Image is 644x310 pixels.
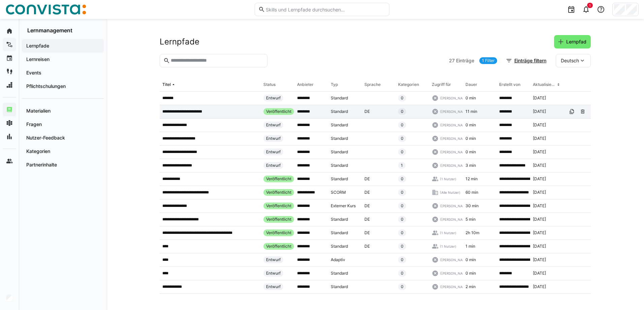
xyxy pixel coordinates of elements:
[465,217,476,222] span: 5 min
[401,163,403,168] span: 1
[266,95,281,101] span: Entwurf
[533,149,546,155] span: [DATE]
[533,257,546,262] span: [DATE]
[533,244,546,249] span: [DATE]
[266,122,281,128] span: Entwurf
[266,271,281,276] span: Entwurf
[266,257,281,262] span: Entwurf
[533,230,546,236] span: [DATE]
[401,149,404,155] span: 0
[401,244,404,249] span: 0
[331,95,348,101] span: Standard
[401,284,404,289] span: 0
[565,38,587,45] span: Lernpfad
[331,109,348,114] span: Standard
[266,244,291,249] span: Veröffentlicht
[440,123,471,127] span: ([PERSON_NAME])
[401,230,404,236] span: 0
[331,163,348,168] span: Standard
[465,190,478,195] span: 60 min
[401,217,404,222] span: 0
[331,190,346,195] span: SCORM
[465,82,477,87] div: Dauer
[297,82,314,87] div: Anbieter
[561,57,579,64] span: Deutsch
[266,190,291,195] span: Veröffentlicht
[440,271,471,276] span: ([PERSON_NAME])
[465,230,479,236] span: 2h 10m
[440,150,471,154] span: ([PERSON_NAME])
[331,284,348,289] span: Standard
[364,109,370,114] span: DE
[401,190,404,195] span: 0
[465,163,476,168] span: 3 min
[364,244,370,249] span: DE
[401,176,404,182] span: 0
[331,149,348,155] span: Standard
[440,217,471,222] span: ([PERSON_NAME])
[266,136,281,141] span: Entwurf
[364,82,381,87] div: Sprache
[533,284,546,289] span: [DATE]
[440,96,471,100] span: ([PERSON_NAME])
[465,257,476,262] span: 0 min
[331,203,356,209] span: Externer Kurs
[440,230,456,235] span: (1 Nutzer)
[266,109,291,114] span: Veröffentlicht
[479,57,497,64] a: 1 Filter
[440,163,471,168] span: ([PERSON_NAME])
[401,271,404,276] span: 0
[266,176,291,182] span: Veröffentlicht
[589,3,591,7] span: 1
[440,190,460,195] span: (Alle Nutzer)
[554,35,591,49] button: Lernpfad
[465,284,476,289] span: 2 min
[440,244,456,249] span: (1 Nutzer)
[533,122,546,128] span: [DATE]
[465,122,476,128] span: 0 min
[401,257,404,262] span: 0
[331,136,348,141] span: Standard
[533,82,556,87] div: Aktualisiert am
[401,203,404,209] span: 0
[465,95,476,101] span: 0 min
[513,57,547,64] span: Einträge filtern
[440,204,471,208] span: ([PERSON_NAME])
[331,244,348,249] span: Standard
[440,177,456,181] span: (1 Nutzer)
[266,284,281,289] span: Entwurf
[364,230,370,236] span: DE
[266,203,291,209] span: Veröffentlicht
[266,230,291,236] span: Veröffentlicht
[502,54,551,67] button: Einträge filtern
[401,136,404,141] span: 0
[465,271,476,276] span: 0 min
[533,109,546,114] span: [DATE]
[331,271,348,276] span: Standard
[331,82,338,87] div: Typ
[533,203,546,209] span: [DATE]
[331,217,348,222] span: Standard
[401,109,404,114] span: 0
[266,217,291,222] span: Veröffentlicht
[533,176,546,182] span: [DATE]
[432,82,451,87] div: Zugriff für
[364,176,370,182] span: DE
[533,271,546,276] span: [DATE]
[266,149,281,155] span: Entwurf
[364,203,370,209] span: DE
[440,136,471,141] span: ([PERSON_NAME])
[364,190,370,195] span: DE
[401,122,404,128] span: 0
[440,284,471,289] span: ([PERSON_NAME])
[465,203,479,209] span: 30 min
[465,109,477,114] span: 11 min
[331,230,348,236] span: Standard
[440,109,471,114] span: ([PERSON_NAME])
[465,176,478,182] span: 12 min
[465,136,476,141] span: 0 min
[160,37,199,47] h2: Lernpfade
[456,57,474,64] span: Einträge
[533,95,546,101] span: [DATE]
[364,217,370,222] span: DE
